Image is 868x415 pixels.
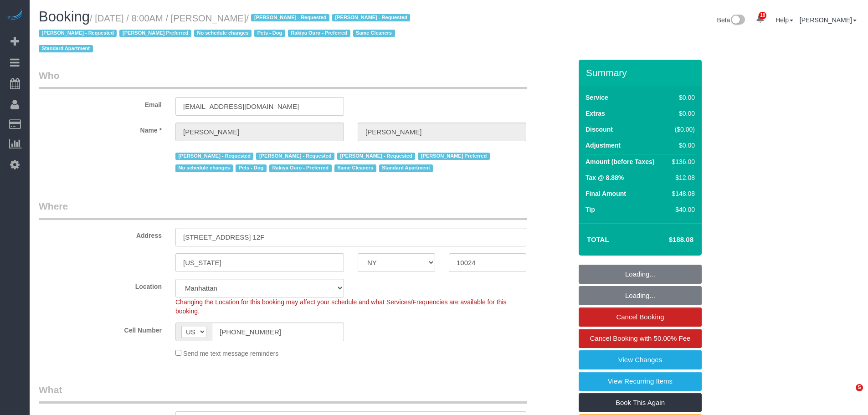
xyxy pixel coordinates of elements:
[586,157,654,166] label: Amount (before Taxes)
[288,30,350,37] span: Rakiya Ouro - Preferred
[579,393,702,412] a: Book This Again
[668,93,695,102] div: $0.00
[668,141,695,150] div: $0.00
[119,30,191,37] span: [PERSON_NAME] Preferred
[668,173,695,182] div: $12.08
[586,67,697,78] h3: Summary
[776,16,793,24] a: Help
[353,30,395,37] span: Same Cleaners
[586,141,621,150] label: Adjustment
[668,205,695,214] div: $40.00
[39,9,90,25] span: Booking
[337,153,415,160] span: [PERSON_NAME] - Requested
[5,9,24,22] img: Automaid Logo
[254,30,285,37] span: Pets - Dog
[668,125,695,134] div: ($0.00)
[579,329,702,348] a: Cancel Booking with 50.00% Fee
[332,14,410,21] span: [PERSON_NAME] - Requested
[39,13,413,54] span: /
[251,14,329,21] span: [PERSON_NAME] - Requested
[32,228,169,240] label: Address
[590,334,691,342] span: Cancel Booking with 50.00% Fee
[837,384,859,406] iframe: Intercom live chat
[586,125,613,134] label: Discount
[586,173,624,182] label: Tax @ 8.88%
[175,164,233,172] span: No schedule changes
[175,298,507,315] span: Changing the Location for this booking may affect your schedule and what Services/Frequencies are...
[856,384,863,391] span: 5
[175,97,344,116] input: Email
[379,164,433,172] span: Standard Apartment
[236,164,267,172] span: Pets - Dog
[668,109,695,118] div: $0.00
[175,253,344,272] input: City
[175,153,253,160] span: [PERSON_NAME] - Requested
[668,157,695,166] div: $136.00
[587,236,609,243] strong: Total
[759,12,766,19] span: 18
[751,9,769,29] a: 18
[800,16,857,24] a: [PERSON_NAME]
[579,307,702,327] a: Cancel Booking
[579,372,702,391] a: View Recurring Items
[32,279,169,291] label: Location
[256,153,334,160] span: [PERSON_NAME] - Requested
[358,123,526,141] input: Last Name
[642,236,693,244] h4: $188.08
[334,164,376,172] span: Same Cleaners
[39,13,413,54] small: / [DATE] / 8:00AM / [PERSON_NAME]
[32,323,169,335] label: Cell Number
[39,30,117,37] span: [PERSON_NAME] - Requested
[183,350,278,357] span: Send me text message reminders
[39,45,93,52] span: Standard Apartment
[586,205,595,214] label: Tip
[668,189,695,198] div: $148.08
[269,164,332,172] span: Rakiya Ouro - Preferred
[449,253,526,272] input: Zip Code
[32,97,169,109] label: Email
[418,153,489,160] span: [PERSON_NAME] Preferred
[175,123,344,141] input: First Name
[39,69,527,89] legend: Who
[194,30,252,37] span: No schedule changes
[579,350,702,369] a: View Changes
[717,16,745,24] a: Beta
[586,189,626,198] label: Final Amount
[39,383,527,404] legend: What
[212,323,344,341] input: Cell Number
[730,15,745,26] img: New interface
[39,200,527,220] legend: Where
[586,109,605,118] label: Extras
[586,93,608,102] label: Service
[32,123,169,135] label: Name *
